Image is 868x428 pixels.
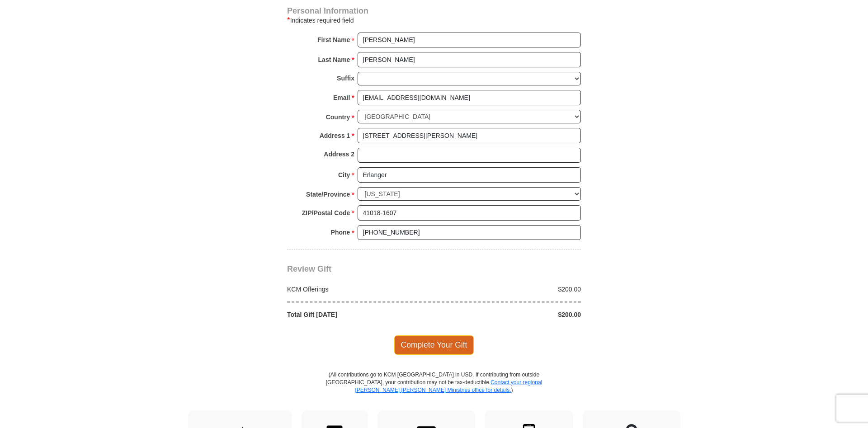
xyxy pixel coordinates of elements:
strong: City [338,169,350,181]
div: $200.00 [434,285,586,294]
strong: State/Province [306,188,350,201]
div: KCM Offerings [283,285,434,294]
h4: Personal Information [287,7,581,14]
span: Complete Your Gift [394,335,474,354]
strong: Address 1 [320,129,350,142]
strong: Last Name [318,53,350,66]
strong: Address 2 [324,148,354,160]
strong: Email [333,91,350,104]
strong: Country [326,111,350,123]
div: $200.00 [434,310,586,319]
p: (All contributions go to KCM [GEOGRAPHIC_DATA] in USD. If contributing from outside [GEOGRAPHIC_D... [325,371,542,410]
div: Total Gift [DATE] [283,310,434,319]
div: Indicates required field [287,15,581,26]
strong: Phone [331,226,350,239]
strong: Suffix [337,72,354,85]
strong: ZIP/Postal Code [302,207,350,219]
a: Contact your regional [PERSON_NAME] [PERSON_NAME] Ministries office for details. [355,379,542,393]
span: Review Gift [287,264,331,273]
strong: First Name [317,33,350,46]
